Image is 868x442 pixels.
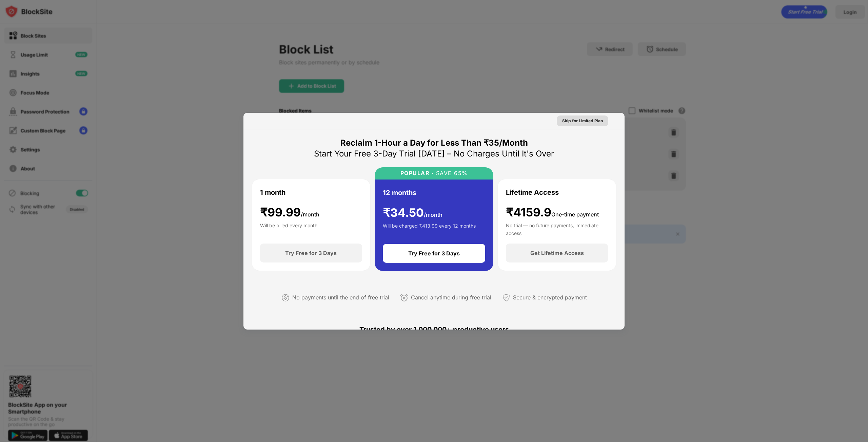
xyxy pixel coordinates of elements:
div: Get Lifetime Access [530,250,584,256]
div: Will be billed every month [260,222,317,235]
div: ₹ 99.99 [260,206,319,219]
div: 1 month [260,187,285,197]
div: No trial — no future payments, immediate access [506,222,608,235]
img: not-paying [281,294,290,302]
div: SAVE 65% [434,170,468,176]
div: Start Your Free 3-Day Trial [DATE] – No Charges Until It's Over [314,148,554,159]
div: No payments until the end of free trial [292,293,389,302]
img: secured-payment [502,294,510,302]
div: Skip for Limited Plan [562,118,603,124]
div: Try Free for 3 Days [285,250,337,256]
span: /month [424,211,442,218]
div: Trusted by over 1,000,000+ productive users [252,313,616,346]
span: /month [301,211,319,218]
div: 12 months [383,188,416,198]
div: Will be charged ₹413.99 every 12 months [383,222,476,236]
div: Secure & encrypted payment [513,293,587,302]
div: Cancel anytime during free trial [411,293,491,302]
div: ₹4159.9 [506,206,599,219]
div: POPULAR · [400,170,434,176]
div: Lifetime Access [506,187,559,197]
div: Reclaim 1-Hour a Day for Less Than ₹35/Month [340,138,528,148]
div: Try Free for 3 Days [408,250,460,257]
span: One-time payment [551,211,599,218]
div: ₹ 34.50 [383,206,442,220]
img: cancel-anytime [400,294,408,302]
